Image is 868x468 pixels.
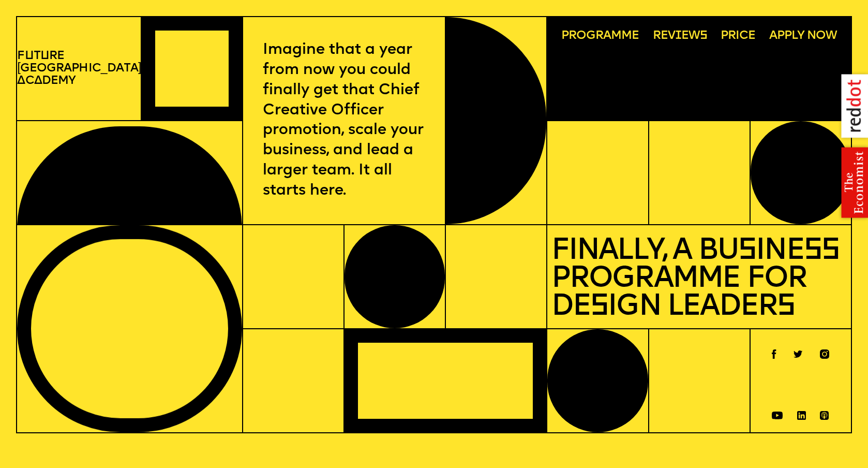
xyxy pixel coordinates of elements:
span: Price [721,30,755,42]
a: Spotify [820,407,829,416]
a: Future[GEOGRAPHIC_DATA]Academy [17,50,141,87]
p: Imagine that a year from now you could finally get that Chief Creative Officer promotion, scale y... [263,40,426,201]
a: Twitter [794,345,803,353]
a: Linkedin [797,407,806,416]
span: a [34,75,42,87]
a: Facebook [772,345,776,355]
span: Programme [561,30,639,42]
span: Rev ews [653,30,708,42]
span: i [675,30,681,42]
a: Youtube [772,407,783,415]
span: A [17,75,25,87]
a: Instagram [820,345,829,355]
p: F t re [GEOGRAPHIC_DATA] c demy [17,50,141,87]
p: Finally, a Business Programme for Design Leaders [551,232,847,321]
img: reddot [832,65,868,148]
img: the economist [832,142,868,224]
span: Apply now [769,30,837,42]
span: u [25,50,34,62]
span: u [40,50,49,62]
